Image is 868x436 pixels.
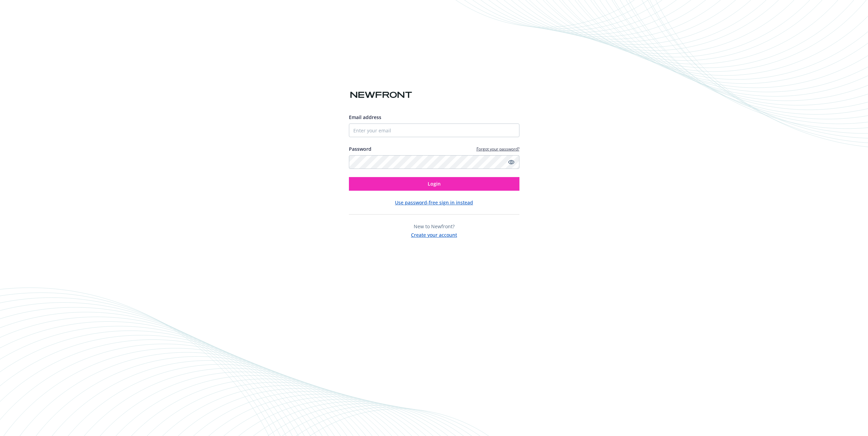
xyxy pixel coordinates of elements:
[414,223,455,230] span: New to Newfront?
[349,145,371,152] label: Password
[507,158,515,166] a: Show password
[476,146,519,152] a: Forgot your password?
[349,155,519,169] input: Enter your password
[395,199,473,206] button: Use password-free sign in instead
[349,123,519,137] input: Enter your email
[428,180,441,187] span: Login
[349,89,413,101] img: Newfront logo
[349,177,519,191] button: Login
[411,230,457,238] button: Create your account
[349,114,381,120] span: Email address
